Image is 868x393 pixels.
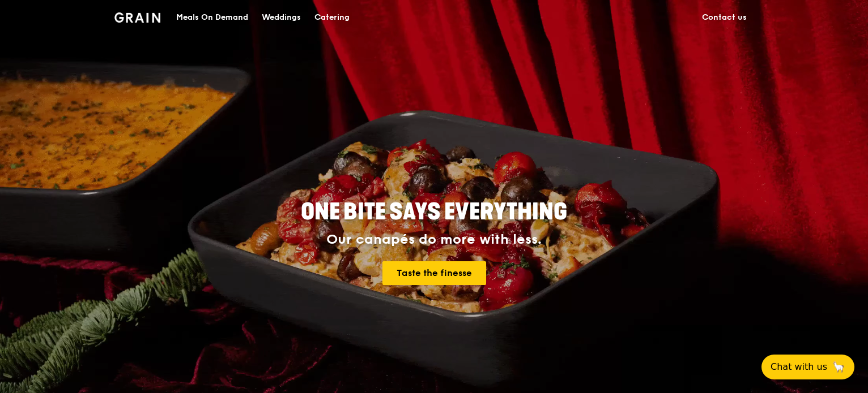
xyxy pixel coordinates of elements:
[301,198,567,226] span: ONE BITE SAYS EVERYTHING
[771,360,827,374] span: Chat with us
[262,1,301,34] div: Weddings
[308,1,356,34] a: Catering
[382,261,486,285] a: Taste the finesse
[176,1,248,34] div: Meals On Demand
[230,232,638,248] div: Our canapés do more with less.
[255,1,308,34] a: Weddings
[695,1,754,34] a: Contact us
[114,12,160,23] img: Grain
[314,1,350,34] div: Catering
[832,360,845,374] span: 🦙
[761,355,854,379] button: Chat with us🦙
